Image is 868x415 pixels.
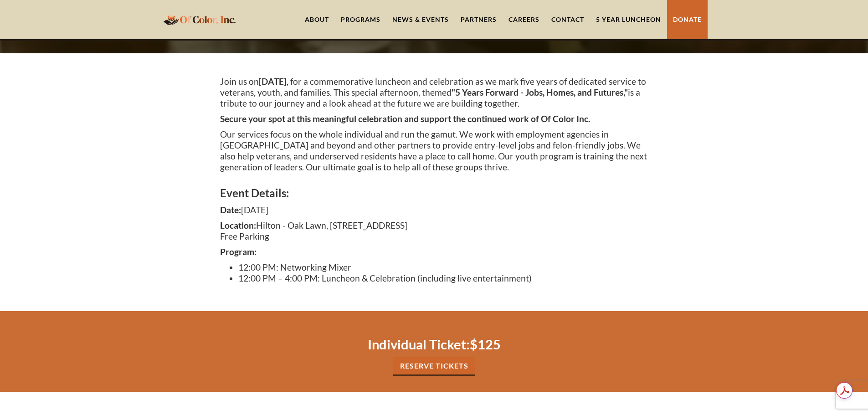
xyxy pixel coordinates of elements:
strong: "5 Years Forward - Jobs, Homes, and Futures," [452,87,628,97]
p: Hilton - Oak Lawn, [STREET_ADDRESS] Free Parking [220,220,648,242]
strong: Individual Ticket: [368,336,470,352]
strong: Date: [220,205,241,215]
p: [DATE] [220,205,648,215]
strong: Program: [220,246,257,257]
h2: $125 [220,336,648,353]
strong: Event Details: [220,186,289,200]
p: Our services focus on the whole individual and run the gamut. We work with employment agencies in... [220,129,648,173]
a: Reserve tickets [393,357,475,376]
p: Join us on , for a commemorative luncheon and celebration as we mark five years of dedicated serv... [220,76,648,109]
strong: Location: [220,220,256,231]
div: Programs [341,15,380,24]
strong: Secure your spot at this meaningful celebration and support the continued work of Of Color Inc. [220,113,590,124]
strong: [DATE] [259,76,287,87]
li: 12:00 PM – 4:00 PM: Luncheon & Celebration (including live entertainment) [238,273,648,284]
li: 12:00 PM: Networking Mixer [238,262,648,273]
a: home [161,9,238,30]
